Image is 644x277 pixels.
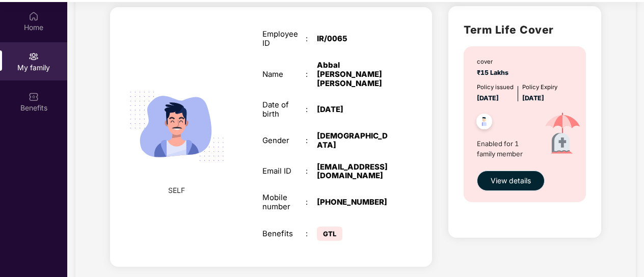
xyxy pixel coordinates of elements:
[262,230,306,239] div: Benefits
[29,51,39,62] img: svg+xml;base64,PHN2ZyB3aWR0aD0iMjAiIGhlaWdodD0iMjAiIHZpZXdCb3g9IjAgMCAyMCAyMCIgZmlsbD0ibm9uZSIgeG...
[522,94,544,102] span: [DATE]
[477,69,512,76] span: ₹15 Lakhs
[491,175,531,186] span: View details
[29,92,39,102] img: svg+xml;base64,PHN2ZyBpZD0iQmVuZWZpdHMiIHhtbG5zPSJodHRwOi8vd3d3LnczLm9yZy8yMDAwL3N2ZyIgd2lkdGg9Ij...
[534,103,591,165] img: icon
[29,11,39,21] img: svg+xml;base64,PHN2ZyBpZD0iSG9tZSIgeG1sbnM9Imh0dHA6Ly93d3cudzMub3JnLzIwMDAvc3ZnIiB3aWR0aD0iMjAiIG...
[477,171,545,191] button: View details
[306,230,316,239] div: :
[522,83,557,92] div: Policy Expiry
[306,35,316,44] div: :
[262,167,306,176] div: Email ID
[317,61,393,88] div: Abbal [PERSON_NAME] [PERSON_NAME]
[477,83,514,92] div: Policy issued
[262,30,306,48] div: Employee ID
[262,136,306,146] div: Gender
[306,105,316,115] div: :
[317,198,393,207] div: [PHONE_NUMBER]
[464,21,586,38] h2: Term Life Cover
[306,167,316,176] div: :
[306,198,316,207] div: :
[118,68,235,185] img: svg+xml;base64,PHN2ZyB4bWxucz0iaHR0cDovL3d3dy53My5vcmcvMjAwMC9zdmciIHdpZHRoPSIyMjQiIGhlaWdodD0iMT...
[306,136,316,146] div: :
[306,70,316,79] div: :
[477,138,534,159] span: Enabled for 1 family member
[477,94,499,102] span: [DATE]
[262,70,306,79] div: Name
[317,163,393,181] div: [EMAIL_ADDRESS][DOMAIN_NAME]
[317,132,393,150] div: [DEMOGRAPHIC_DATA]
[317,227,342,241] span: GTL
[317,35,393,44] div: IR/0065
[262,101,306,119] div: Date of birth
[317,105,393,115] div: [DATE]
[262,193,306,212] div: Mobile number
[472,110,497,135] img: svg+xml;base64,PHN2ZyB4bWxucz0iaHR0cDovL3d3dy53My5vcmcvMjAwMC9zdmciIHdpZHRoPSI0OC45NDMiIGhlaWdodD...
[477,58,512,67] div: cover
[168,185,185,196] span: SELF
